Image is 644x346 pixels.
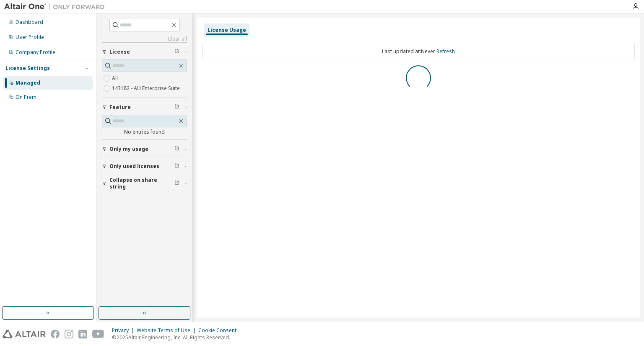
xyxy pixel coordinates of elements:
[102,43,187,61] button: License
[16,94,36,101] div: On Prem
[109,104,131,111] span: Feature
[174,104,179,111] span: Clear filter
[4,3,109,11] img: Altair One
[51,330,60,338] img: facebook.svg
[16,19,43,26] div: Dashboard
[102,174,187,193] button: Collapse on share string
[137,327,198,334] div: Website Terms of Use
[112,83,182,93] label: 143182 - AU Enterprise Suite
[109,146,148,152] span: Only my usage
[109,177,174,190] span: Collapse on share string
[16,49,55,56] div: Company Profile
[65,330,73,338] img: instagram.svg
[174,49,179,55] span: Clear filter
[174,146,179,152] span: Clear filter
[109,49,130,55] span: License
[92,330,104,338] img: youtube.svg
[3,330,46,338] img: altair_logo.svg
[208,27,246,34] div: License Usage
[102,36,187,42] a: Clear all
[102,140,187,158] button: Only my usage
[112,73,119,83] label: All
[112,327,137,334] div: Privacy
[5,65,50,72] div: License Settings
[16,80,40,86] div: Managed
[102,98,187,116] button: Feature
[16,34,44,41] div: User Profile
[174,180,179,187] span: Clear filter
[102,129,187,135] div: No entries found
[198,327,241,334] div: Cookie Consent
[174,163,179,170] span: Clear filter
[109,163,159,170] span: Only used licenses
[436,48,455,55] a: Refresh
[102,157,187,176] button: Only used licenses
[202,43,635,60] div: Last updated at: Never
[112,334,241,341] p: © 2025 Altair Engineering, Inc. All Rights Reserved.
[78,330,87,338] img: linkedin.svg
